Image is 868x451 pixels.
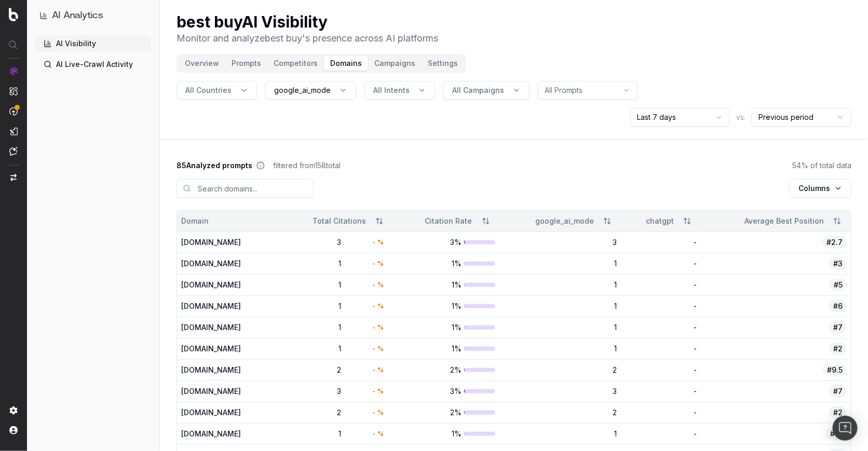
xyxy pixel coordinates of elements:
[306,258,341,269] div: 1
[365,407,389,418] div: -
[177,160,252,171] span: 85 Analyzed prompts
[504,237,617,248] div: 3
[397,386,495,397] div: 3%
[397,365,495,375] div: 2%
[397,322,495,333] div: 1%
[504,344,617,354] div: 1
[306,407,341,418] div: 2
[181,301,265,311] div: [DOMAIN_NAME]
[823,364,847,376] span: #9.5
[365,344,389,354] div: -
[829,385,847,398] span: #7
[422,56,464,71] button: Settings
[373,85,410,95] span: All Intents
[625,216,674,226] div: chatgpt
[397,216,472,226] div: Citation Rate
[452,85,504,95] span: All Campaigns
[625,429,697,439] div: -
[306,344,341,354] div: 1
[368,56,422,71] button: Campaigns
[504,280,617,290] div: 1
[829,343,847,355] span: #2
[177,179,314,198] input: Search domains...
[273,160,341,171] span: filtered from 158 total
[181,237,265,248] div: [DOMAIN_NAME]
[9,406,18,415] img: Setting
[377,259,384,268] span: %
[377,238,384,247] span: %
[829,321,847,334] span: #7
[504,407,617,418] div: 2
[397,301,495,311] div: 1%
[370,212,389,230] button: Sort
[9,147,18,156] img: Assist
[306,237,341,248] div: 3
[829,406,847,419] span: #2
[625,258,697,269] div: -
[377,345,384,353] span: %
[625,386,697,397] div: -
[306,365,341,375] div: 2
[792,160,851,171] span: 54 % of total data
[598,212,617,230] button: Sort
[181,386,265,397] div: [DOMAIN_NAME]
[504,386,617,397] div: 3
[9,87,18,95] img: Intelligence
[625,344,697,354] div: -
[377,408,384,417] span: %
[9,107,18,116] img: Activation
[830,279,847,291] span: #5
[625,280,697,290] div: -
[225,56,267,71] button: Prompts
[365,301,389,311] div: -
[306,429,341,439] div: 1
[181,429,265,439] div: [DOMAIN_NAME]
[365,386,389,397] div: -
[9,426,18,434] img: My account
[397,429,495,439] div: 1%
[397,280,495,290] div: 1%
[377,323,384,332] span: %
[828,212,847,230] button: Sort
[377,387,384,395] span: %
[504,322,617,333] div: 1
[39,8,147,23] button: AI Analytics
[833,416,858,441] div: Open Intercom Messenger
[181,322,265,333] div: [DOMAIN_NAME]
[185,85,232,95] span: All Countries
[179,56,225,71] button: Overview
[705,216,824,226] div: Average Best Position
[826,428,847,440] span: #10
[35,35,151,52] a: AI Visibility
[181,216,265,226] div: Domain
[365,322,389,333] div: -
[504,365,617,375] div: 2
[678,212,697,230] button: Sort
[181,365,265,375] div: [DOMAIN_NAME]
[365,365,389,375] div: -
[829,257,847,270] span: #3
[181,344,265,354] div: [DOMAIN_NAME]
[504,429,617,439] div: 1
[377,302,384,310] span: %
[504,258,617,269] div: 1
[625,322,697,333] div: -
[52,8,103,23] h1: AI Analytics
[177,12,438,31] h1: best buy AI Visibility
[365,280,389,290] div: -
[625,365,697,375] div: -
[274,85,331,95] span: google_ai_mode
[9,8,18,21] img: Botify logo
[790,179,851,198] button: Columns
[177,31,438,46] p: Monitor and analyze best buy 's presence across AI platforms
[9,127,18,135] img: Studio
[306,280,341,290] div: 1
[306,322,341,333] div: 1
[829,300,847,312] span: #6
[397,407,495,418] div: 2%
[306,386,341,397] div: 3
[477,212,495,230] button: Sort
[267,56,324,71] button: Competitors
[306,301,341,311] div: 1
[365,258,389,269] div: -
